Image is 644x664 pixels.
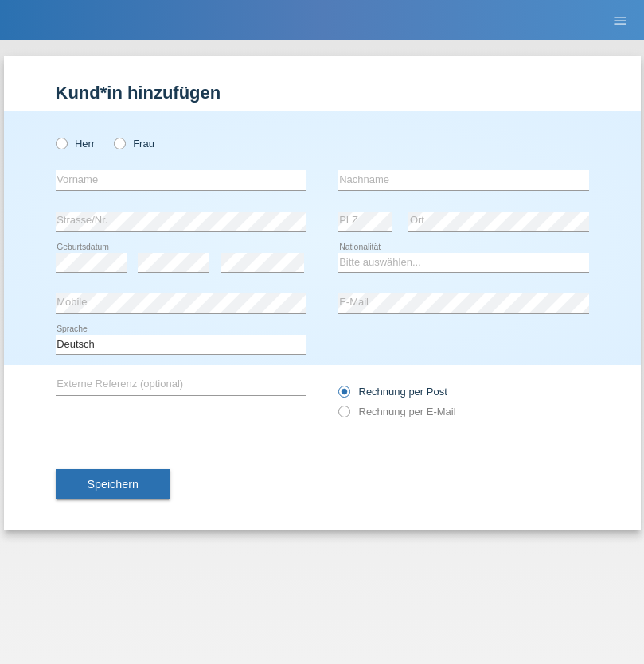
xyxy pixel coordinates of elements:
input: Frau [114,138,124,148]
label: Frau [114,138,154,149]
input: Rechnung per Post [338,386,349,406]
input: Herr [56,138,66,148]
h1: Kund*in hinzufügen [56,83,589,103]
label: Rechnung per E-Mail [338,406,456,417]
a: menu [604,15,636,25]
label: Herr [56,138,96,149]
button: Speichern [56,469,170,499]
input: Rechnung per E-Mail [338,406,349,425]
i: menu [612,13,628,29]
label: Rechnung per Post [338,386,447,398]
span: Speichern [88,478,139,491]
